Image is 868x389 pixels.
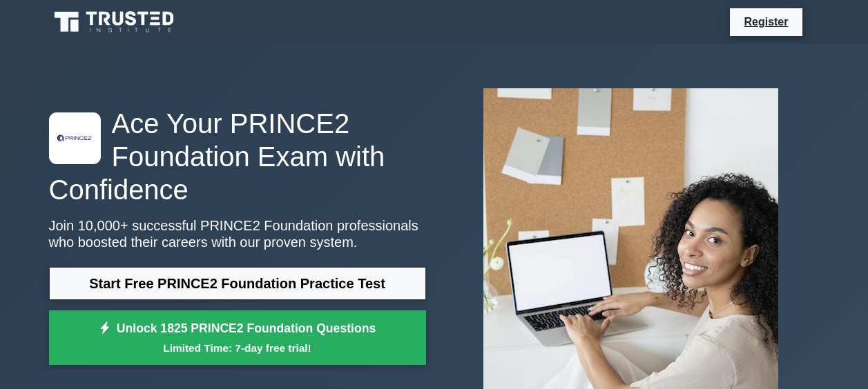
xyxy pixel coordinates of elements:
h1: Ace Your PRINCE2 Foundation Exam with Confidence [49,107,426,206]
p: Join 10,000+ successful PRINCE2 Foundation professionals who boosted their careers with our prove... [49,217,426,250]
a: Register [735,13,796,30]
a: Start Free PRINCE2 Foundation Practice Test [49,267,426,300]
a: Unlock 1825 PRINCE2 Foundation QuestionsLimited Time: 7-day free trial! [49,310,426,366]
small: Limited Time: 7-day free trial! [66,340,409,356]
